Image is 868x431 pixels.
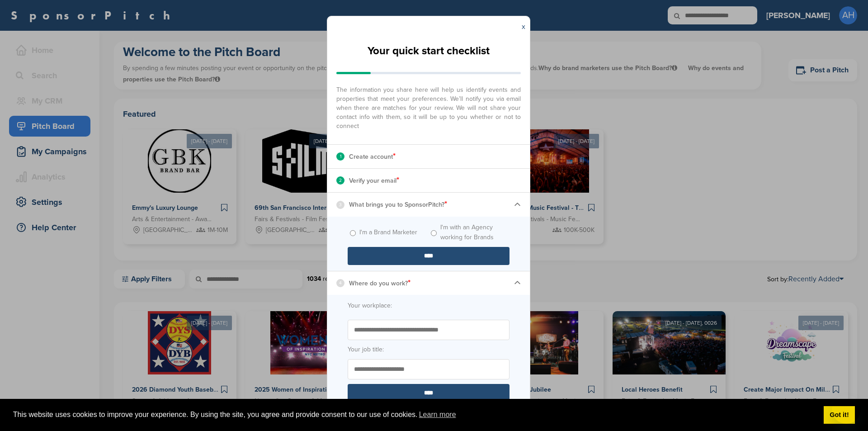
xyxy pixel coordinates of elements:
[336,279,344,287] div: 4
[514,279,521,286] img: Checklist arrow 1
[336,176,344,185] div: 2
[824,406,855,424] a: dismiss cookie message
[13,408,816,422] span: This website uses cookies to improve your experience. By using the site, you agree and provide co...
[336,81,521,131] span: The information you share here will help us identify events and properties that meet your prefere...
[368,41,490,61] h2: Your quick start checklist
[418,408,458,422] a: learn more about cookies
[336,201,344,209] div: 3
[359,227,417,237] label: I'm a Brand Marketer
[349,151,396,162] p: Create account
[349,277,410,289] p: Where do you work?
[348,345,509,355] label: Your job title:
[348,301,509,311] label: Your workplace:
[514,201,521,208] img: Checklist arrow 1
[349,199,447,210] p: What brings you to SponsorPitch?
[349,175,399,186] p: Verify your email
[832,395,861,424] iframe: Button to launch messaging window
[522,22,525,31] a: x
[336,152,344,161] div: 1
[440,223,509,242] label: I'm with an Agency working for Brands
